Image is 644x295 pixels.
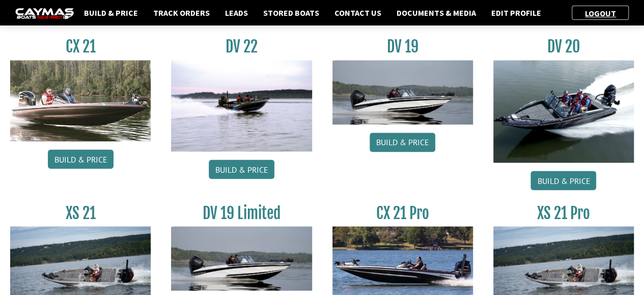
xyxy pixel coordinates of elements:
a: Build & Price [79,6,143,19]
a: Track Orders [148,6,215,19]
img: CX21_thumb.jpg [10,60,151,141]
img: DV_20_from_website_for_caymas_connect.png [493,60,634,163]
a: Build & Price [48,149,114,169]
h3: XS 21 Pro [493,203,634,222]
a: Logout [580,8,621,18]
a: Build & Price [370,132,435,152]
h3: DV 19 [332,37,473,56]
a: Build & Price [209,159,274,179]
a: Build & Price [530,171,596,190]
img: dv-19-ban_from_website_for_caymas_connect.png [171,226,312,291]
h3: DV 22 [171,37,312,56]
img: dv-19-ban_from_website_for_caymas_connect.png [332,60,473,125]
h3: DV 19 Limited [171,203,312,222]
h3: DV 20 [493,37,634,56]
h3: CX 21 Pro [332,203,473,222]
a: Documents & Media [391,6,481,19]
img: caymas-dealer-connect-2ed40d3bc7270c1d8d7ffb4b79bf05adc795679939227970def78ec6f6c03838.gif [15,8,74,19]
a: Stored Boats [258,6,324,19]
h3: CX 21 [10,37,151,56]
a: Leads [220,6,253,19]
h3: XS 21 [10,203,151,222]
a: Contact Us [329,6,386,19]
a: Edit Profile [486,6,546,19]
img: DV22_original_motor_cropped_for_caymas_connect.jpg [171,60,312,152]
